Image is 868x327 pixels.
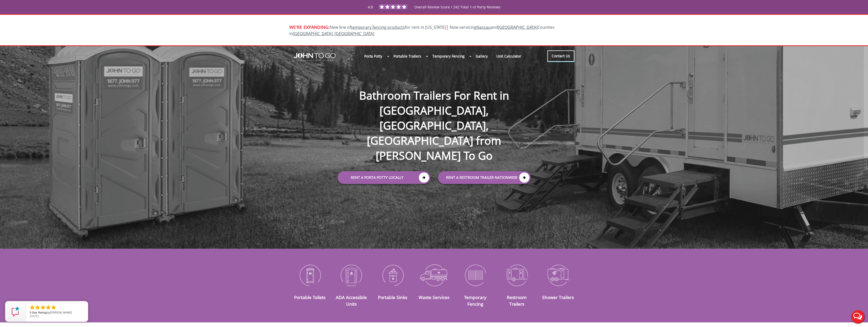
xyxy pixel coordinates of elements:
a: rent a RESTROOM TRAILER Nationwide [438,171,531,184]
li:  [35,304,41,310]
span: Star Rating [32,310,46,314]
span: by [30,311,84,315]
a: Waste Services [419,294,449,300]
span: [DATE] [30,314,39,318]
span: Overall Review Score / 242 Total 1-st Party Reviews [414,5,500,20]
a: Shower Trailers [542,294,574,300]
span: New line of for rent in [US_STATE] [289,24,555,36]
h1: Bathroom Trailers For Rent in [GEOGRAPHIC_DATA], [GEOGRAPHIC_DATA], [GEOGRAPHIC_DATA] from [PERSO... [333,71,536,163]
img: ADA-Accessible-Units-icon_N.png [334,262,368,288]
a: Portable Trailers [389,51,425,62]
img: Review Rating [10,306,21,317]
span: Now servicing and Counties in [289,24,555,36]
a: Restroom Trailers [507,294,527,307]
a: Contact Us [547,50,574,62]
a: Porta Potty [360,51,387,62]
img: JOHN to go [294,53,336,61]
img: Restroom-Trailers-icon_N.png [500,262,534,288]
a: Nassau [476,24,491,30]
li:  [45,304,51,310]
img: Portable-Sinks-icon_N.png [376,262,409,288]
a: [GEOGRAPHIC_DATA], [GEOGRAPHIC_DATA] [293,31,374,36]
img: Portable-Toilets-icon_N.png [293,262,327,288]
a: Temporary Fencing [464,294,486,307]
li:  [51,304,57,310]
a: Portable Sinks [378,294,407,300]
a: Gallery [471,51,492,62]
button: Live Chat [848,307,868,327]
span: [PERSON_NAME] [50,310,72,314]
a: Temporary Fencing [428,51,469,62]
img: Temporary-Fencing-cion_N.png [459,262,492,288]
a: Unit Calculator [492,51,526,62]
img: Shower-Trailers-icon_N.png [541,262,575,288]
span: 4.8 [368,5,373,9]
li:  [40,304,46,310]
a: Rent a Porta Potty Locally [338,171,430,184]
a: ADA Accessible Units [336,294,367,307]
span: 5 [30,310,31,314]
span: WE'RE EXPANDING: [289,24,330,30]
a: [GEOGRAPHIC_DATA] [498,24,538,30]
li:  [29,304,35,310]
a: Portable Toilets [294,294,325,300]
img: Waste-Services-icon_N.png [417,262,451,288]
span: | [446,23,449,30]
a: temporary fencing products [351,24,405,30]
